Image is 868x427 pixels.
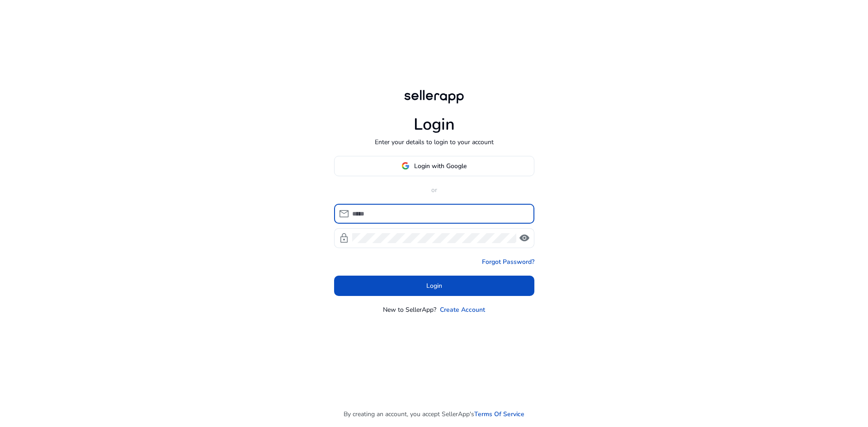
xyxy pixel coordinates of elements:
button: Login with Google [334,156,534,176]
span: mail [339,208,349,219]
a: Create Account [440,305,485,314]
span: Login [426,281,442,291]
img: google-logo.svg [401,162,410,170]
button: Login [334,276,534,296]
span: Login with Google [414,161,467,171]
a: Forgot Password? [482,257,534,267]
p: Enter your details to login to your account [375,137,494,147]
span: visibility [519,233,530,244]
span: lock [339,233,349,244]
h1: Login [414,115,455,134]
a: Terms Of Service [474,409,524,419]
p: New to SellerApp? [383,305,436,314]
p: or [334,185,534,195]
